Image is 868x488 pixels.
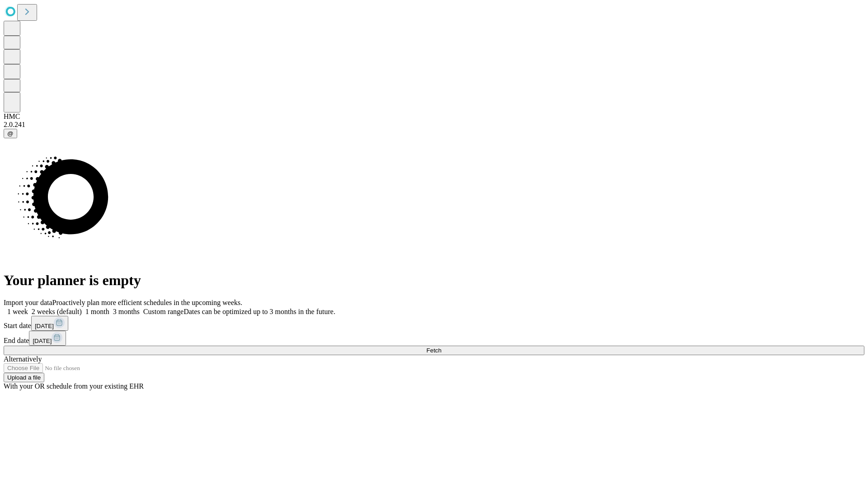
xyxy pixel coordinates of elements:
[31,316,68,331] button: [DATE]
[4,113,864,121] div: HMC
[426,347,441,354] span: Fetch
[4,346,864,355] button: Fetch
[4,355,42,363] span: Alternatively
[29,331,66,346] button: [DATE]
[4,331,864,346] div: End date
[4,129,17,138] button: @
[113,308,140,315] span: 3 months
[52,299,242,306] span: Proactively plan more efficient schedules in the upcoming weeks.
[85,308,109,315] span: 1 month
[184,308,335,315] span: Dates can be optimized up to 3 months in the future.
[4,382,144,390] span: With your OR schedule from your existing EHR
[32,308,82,315] span: 2 weeks (default)
[4,272,864,289] h1: Your planner is empty
[4,121,864,129] div: 2.0.241
[7,308,28,315] span: 1 week
[4,316,864,331] div: Start date
[35,323,54,329] span: [DATE]
[4,299,52,306] span: Import your data
[4,373,44,382] button: Upload a file
[143,308,184,315] span: Custom range
[7,130,14,137] span: @
[33,338,52,344] span: [DATE]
